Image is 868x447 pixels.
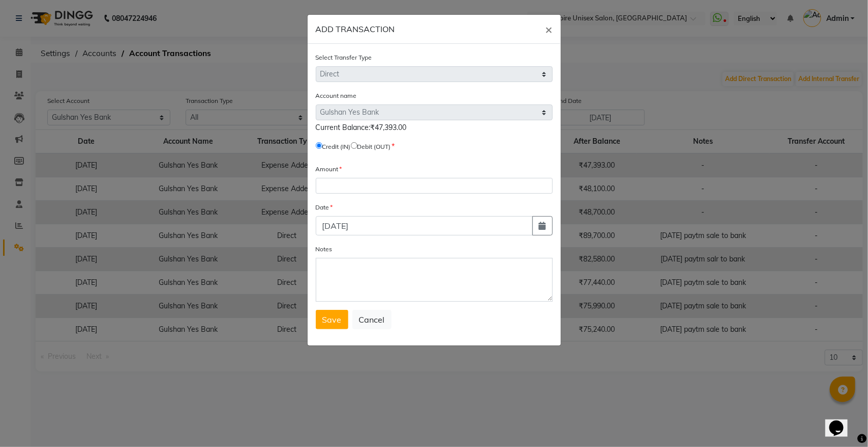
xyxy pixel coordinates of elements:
label: Date [316,203,333,212]
label: Debit (OUT) [357,142,391,151]
button: Save [316,310,348,329]
button: Cancel [352,310,392,329]
label: Amount [316,165,342,174]
h6: ADD TRANSACTION [316,23,395,35]
label: Notes [316,245,333,254]
span: × [546,21,553,37]
span: Save [322,314,342,325]
label: Account name [316,91,357,100]
iframe: chat widget [825,406,858,437]
button: Close [537,15,561,43]
label: Select Transfer Type [316,53,372,62]
label: Credit (IN) [322,142,351,151]
span: Current Balance:₹47,393.00 [316,123,407,132]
